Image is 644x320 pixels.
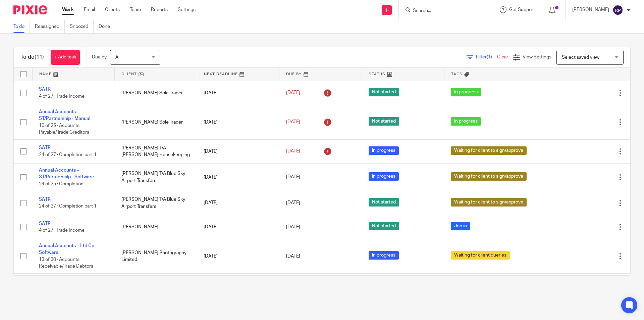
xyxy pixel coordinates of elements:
[39,145,51,150] a: SATR
[115,239,197,274] td: [PERSON_NAME] Photography Limited
[70,20,94,33] a: Snoozed
[451,88,481,96] span: In progress
[115,191,197,215] td: [PERSON_NAME] T/A Blue Sky Airport Transfers
[39,152,97,157] span: 24 of 27 · Completion part 1
[39,257,93,269] span: 13 of 30 · Accounts Receivable/Trade Debtors
[451,72,463,76] span: Tags
[39,87,51,92] a: SATR
[13,5,47,14] img: Pixie
[115,273,197,301] td: Kent Event Catering Ltd
[115,215,197,239] td: [PERSON_NAME]
[286,91,300,95] span: [DATE]
[369,251,399,260] span: In progress
[115,81,197,105] td: [PERSON_NAME] Sole Trader
[92,54,107,60] p: Due by
[115,164,197,191] td: [PERSON_NAME] T/A Blue Sky Airport Transfers
[39,228,85,233] span: 4 of 27 · Trade Income
[39,243,97,255] a: Annual Accounts – Ltd Co - Software
[105,6,120,13] a: Clients
[451,251,510,260] span: Waiting for client queries
[286,254,300,259] span: [DATE]
[39,168,94,179] a: Annual Accounts – ST/Partnership - Software
[20,54,44,61] h1: To do
[612,5,623,15] img: svg%3E
[369,172,399,181] span: In progress
[286,120,300,125] span: [DATE]
[286,149,300,154] span: [DATE]
[115,55,120,60] span: All
[62,6,74,13] a: Work
[84,6,95,13] a: Email
[286,225,300,229] span: [DATE]
[497,55,508,59] a: Clear
[451,222,470,230] span: Job in
[572,6,609,13] p: [PERSON_NAME]
[151,6,168,13] a: Reports
[39,123,89,135] span: 10 of 25 · Accounts Payable/Trade Creditors
[51,50,80,65] a: + Add task
[35,54,44,60] span: (11)
[369,222,399,230] span: Not started
[197,164,279,191] td: [DATE]
[451,146,527,155] span: Waiting for client to sign/approve
[286,175,300,180] span: [DATE]
[197,191,279,215] td: [DATE]
[369,198,399,207] span: Not started
[197,81,279,105] td: [DATE]
[197,239,279,274] td: [DATE]
[39,221,51,226] a: SATR
[39,109,90,121] a: Annual Accounts – ST/Partnership - Manual
[451,198,527,207] span: Waiting for client to sign/approve
[369,146,399,155] span: In progress
[562,55,599,60] span: Select saved view
[451,172,527,181] span: Waiting for client to sign/approve
[523,55,551,59] span: View Settings
[451,117,481,126] span: In progress
[369,88,399,96] span: Not started
[130,6,141,13] a: Team
[197,273,279,301] td: [DATE]
[197,139,279,163] td: [DATE]
[197,105,279,139] td: [DATE]
[13,20,30,33] a: To do
[369,117,399,126] span: Not started
[487,55,492,59] span: (1)
[115,139,197,163] td: [PERSON_NAME] T/A [PERSON_NAME] Housekeeping
[39,94,85,99] span: 4 of 27 · Trade Income
[286,200,300,205] span: [DATE]
[115,105,197,139] td: [PERSON_NAME] Sole Trader
[39,204,97,209] span: 24 of 27 · Completion part 1
[178,6,196,13] a: Settings
[99,20,115,33] a: Done
[412,8,473,14] input: Search
[35,20,65,33] a: Reassigned
[39,197,51,202] a: SATR
[476,55,497,59] span: Filter
[509,7,535,12] span: Get Support
[39,182,84,186] span: 24 of 25 · Completion
[197,215,279,239] td: [DATE]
